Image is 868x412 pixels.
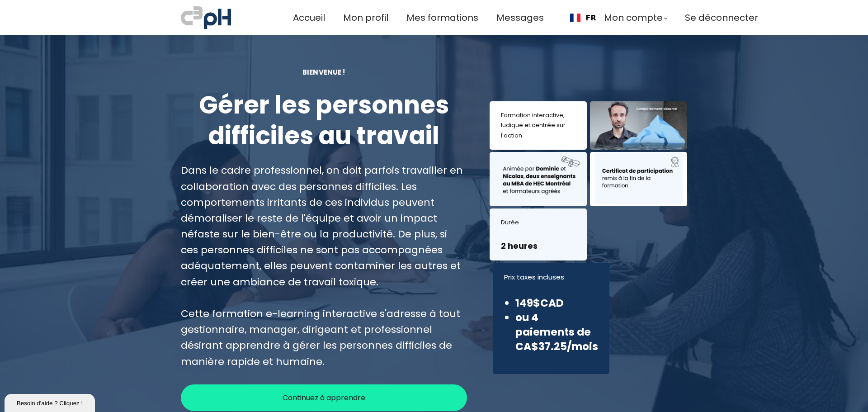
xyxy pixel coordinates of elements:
div: Durée [501,218,576,227]
a: Se déconnecter [685,10,758,25]
div: Prix taxes incluses [504,272,598,283]
span: Mon compte [604,10,663,25]
a: Mes formations [406,10,478,25]
a: Mon profil [343,10,388,25]
div: Dans le cadre professionnel, on doit parfois travailler en collaboration avec des personnes diffi... [181,162,467,369]
div: Language selected: Français [562,7,604,28]
li: 149$CAD [515,296,598,310]
span: Continuez à apprendre [283,392,365,403]
a: Accueil [293,10,325,25]
li: ou 4 paiements de CA$37.25/mois [515,310,598,354]
div: BIENVENUE ! [181,67,467,77]
a: FR [570,14,596,22]
div: Formation interactive, ludique et centrée sur l'action [501,110,576,140]
div: Language Switcher [562,7,604,28]
iframe: chat widget [5,392,97,412]
div: Gérer les personnes difficiles au travail [181,90,467,151]
img: Français flag [570,14,580,22]
a: Messages [496,10,544,25]
h3: 2 heures [501,240,576,251]
img: a70bc7685e0efc0bd0b04b3506828469.jpeg [181,5,231,31]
